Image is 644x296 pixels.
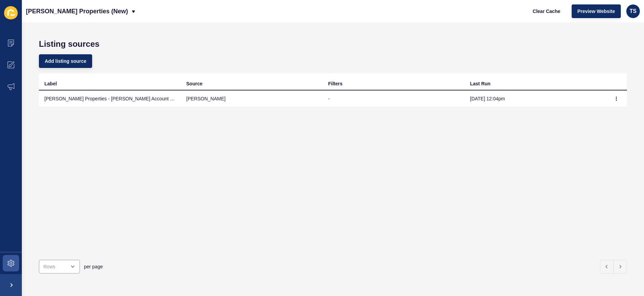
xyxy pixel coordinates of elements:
span: Clear Cache [533,8,560,15]
span: per page [84,263,103,270]
td: [PERSON_NAME] [181,90,323,107]
span: TS [630,8,636,15]
div: open menu [39,260,80,273]
button: Preview Website [572,4,621,18]
td: [PERSON_NAME] Properties - [PERSON_NAME] Account ID: 944 [IMPORTED] [39,90,181,107]
span: Preview Website [577,8,615,15]
div: Label [44,80,57,87]
button: Add listing source [39,54,92,68]
div: Source [186,80,202,87]
td: [DATE] 12:04pm [464,90,606,107]
h1: Listing sources [39,39,627,49]
td: - [323,90,465,107]
span: Add listing source [45,58,86,65]
p: [PERSON_NAME] Properties (New) [26,3,128,20]
div: Filters [328,80,343,87]
button: Clear Cache [527,4,566,18]
div: Last Run [470,80,490,87]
